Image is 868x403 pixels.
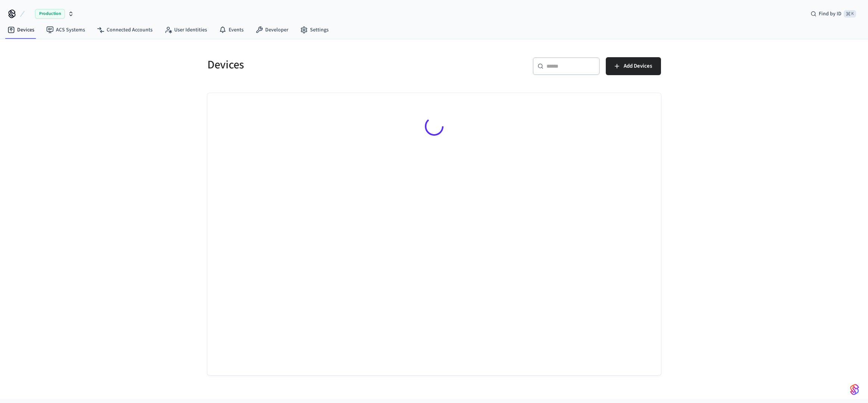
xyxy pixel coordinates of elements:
a: Devices [1,23,40,37]
span: Add Devices [624,61,652,71]
a: Events [213,23,250,37]
button: Add Devices [606,57,661,75]
a: Developer [250,23,294,37]
a: Connected Accounts [91,23,159,37]
img: SeamLogoGradient.69752ec5.svg [850,384,859,396]
span: Production [35,9,65,19]
div: Find by ID⌘ K [805,7,862,21]
span: Find by ID [819,10,842,18]
a: User Identities [159,23,213,37]
a: Settings [294,23,335,37]
h5: Devices [207,57,430,73]
span: ⌘ K [844,10,856,18]
a: ACS Systems [40,23,91,37]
